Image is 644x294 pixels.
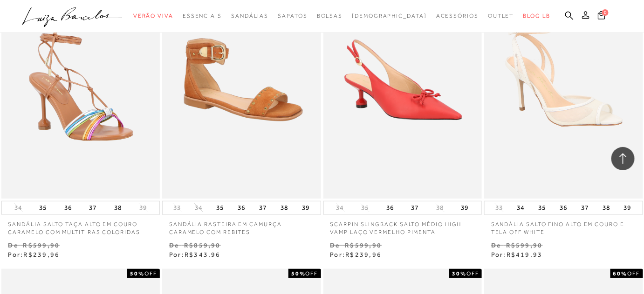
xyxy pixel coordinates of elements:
[323,215,482,236] a: SCARPIN SLINGBACK SALTO MÉDIO HIGH VAMP LAÇO VERMELHO PIMENTA
[317,13,343,19] span: Bolsas
[291,270,306,277] strong: 50%
[299,201,312,214] button: 39
[133,7,173,25] a: noSubCategoriesText
[523,13,550,19] span: BLOG LB
[602,9,609,16] span: 0
[183,13,222,19] span: Essenciais
[144,270,157,277] span: OFF
[459,201,472,214] button: 39
[628,270,640,277] span: OFF
[169,241,179,249] small: De
[184,241,221,249] small: R$859,90
[36,201,49,214] button: 35
[613,270,628,277] strong: 60%
[514,201,527,214] button: 34
[192,203,205,212] button: 34
[330,251,382,258] span: Por:
[231,7,268,25] a: noSubCategoriesText
[235,201,248,214] button: 36
[358,203,371,212] button: 35
[436,13,479,19] span: Acessórios
[12,203,25,212] button: 34
[621,201,634,214] button: 39
[507,251,543,258] span: R$419,93
[595,10,608,23] button: 0
[231,13,268,19] span: Sandálias
[111,201,124,214] button: 38
[491,241,501,249] small: De
[384,201,397,214] button: 36
[345,251,382,258] span: R$239,96
[535,201,548,214] button: 35
[466,270,479,277] span: OFF
[334,203,347,212] button: 34
[452,270,466,277] strong: 30%
[162,215,321,236] a: SANDÁLIA RASTEIRA EM CAMURÇA CARAMELO COM REBITES
[278,13,307,19] span: Sapatos
[488,7,514,25] a: noSubCategoriesText
[345,241,382,249] small: R$599,90
[137,203,150,212] button: 39
[213,201,226,214] button: 35
[330,241,340,249] small: De
[8,241,18,249] small: De
[256,201,269,214] button: 37
[352,7,427,25] a: noSubCategoriesText
[185,251,221,258] span: R$343,96
[578,201,591,214] button: 37
[8,251,60,258] span: Por:
[130,270,144,277] strong: 50%
[317,7,343,25] a: noSubCategoriesText
[133,13,173,19] span: Verão Viva
[600,201,613,214] button: 38
[484,215,643,236] a: SANDÁLIA SALTO FINO ALTO EM COURO E TELA OFF WHITE
[491,251,543,258] span: Por:
[352,13,427,19] span: [DEMOGRAPHIC_DATA]
[62,201,75,214] button: 36
[433,203,446,212] button: 38
[409,201,422,214] button: 37
[169,251,221,258] span: Por:
[506,241,543,249] small: R$599,90
[488,13,514,19] span: Outlet
[23,251,60,258] span: R$239,96
[278,201,291,214] button: 38
[493,203,506,212] button: 33
[557,201,570,214] button: 36
[1,215,160,236] a: SANDÁLIA SALTO TAÇA ALTO EM COURO CARAMELO COM MULTITIRAS COLORIDAS
[278,7,307,25] a: noSubCategoriesText
[183,7,222,25] a: noSubCategoriesText
[436,7,479,25] a: noSubCategoriesText
[306,270,318,277] span: OFF
[23,241,60,249] small: R$599,90
[171,203,184,212] button: 33
[87,201,100,214] button: 37
[523,7,550,25] a: BLOG LB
